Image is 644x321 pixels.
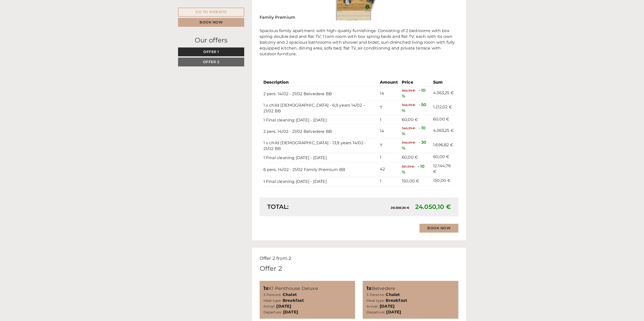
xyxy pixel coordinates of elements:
a: Book now [178,18,244,27]
td: 1 [378,177,400,186]
span: Offer 2 [203,60,219,64]
th: Price [400,79,431,86]
span: 60,00 € [402,155,418,160]
span: - 30 % [402,140,427,151]
a: Go to website [178,8,244,17]
small: 3 Persons: [263,293,282,297]
small: Departure: [366,310,385,314]
td: 1 Final cleaning [DATE] - [DATE] [263,153,378,162]
b: [DATE] [386,310,401,314]
small: Arrival: [366,304,379,308]
td: 1 Final cleaning [DATE] - [DATE] [263,177,378,186]
b: Breakfast [283,298,304,303]
th: Description [263,79,378,86]
span: 28.308,36 € [391,206,409,210]
b: [DATE] [283,310,298,314]
div: K1 Penthouse Deluxe [263,285,352,292]
small: Meal type: [366,299,385,303]
small: Arrival: [263,304,276,308]
div: Our offers [178,36,244,45]
td: 1 x child [DEMOGRAPHIC_DATA] - 13,9 years 14/02 - 21/02 BB [263,138,378,153]
b: Chalet [386,292,400,297]
td: 1 [378,115,400,124]
b: 1x [366,285,371,291]
span: 346,29 € [402,126,415,130]
td: 1 x child [DEMOGRAPHIC_DATA] - 6,9 years 14/02 - 21/02 BB [263,100,378,115]
span: 346,29 € [402,89,415,92]
td: 42 [378,162,400,177]
td: 1.212,02 € [431,100,455,115]
td: 4.363,25 € [431,124,455,138]
td: 2 pers. 14/02 - 21/02 Belvedere BB [263,124,378,138]
td: 4.363,25 € [431,87,455,101]
td: 14 [378,87,400,101]
small: Meal type: [263,299,282,303]
span: 24.050,10 € [415,203,451,210]
td: 14 [378,124,400,138]
td: 7 [378,138,400,153]
b: [DATE] [380,304,394,309]
small: Departure: [263,310,282,314]
span: Offer 2 from 2 [260,256,291,261]
span: 60,00 € [402,117,418,122]
span: - 50 % [402,102,427,113]
td: 7 [378,100,400,115]
div: Belvedere [366,285,455,292]
td: 60,00 € [431,115,455,124]
a: Book now [419,224,458,233]
span: 346,29 € [402,141,415,144]
b: Chalet [283,292,297,297]
th: Amount [378,79,400,86]
td: 2 pers. 14/02 - 21/02 Belvedere BB [263,87,378,101]
div: Offer 2 [260,264,282,273]
td: 6 pers. 14/02 - 21/02 Family Premium BB [263,162,378,177]
span: 321,29 € [402,165,414,168]
span: 346,29 € [402,103,415,107]
td: 60,00 € [431,153,455,162]
span: 150,00 € [402,179,419,183]
th: Sum [431,79,455,86]
div: Total: [263,203,359,211]
td: 1 [378,153,400,162]
td: 1 Final cleaning [DATE] - [DATE] [263,115,378,124]
b: Breakfast [386,298,407,303]
td: 12.144,76 € [431,162,455,177]
b: 1x [263,285,268,291]
div: Family Premium [260,11,303,20]
td: 150,00 € [431,177,455,186]
span: - 10 % [402,164,425,175]
td: 1.696,82 € [431,138,455,153]
small: 3 Persons: [366,293,385,297]
span: Offer 1 [203,50,219,54]
b: [DATE] [276,304,291,309]
p: Spacious family apartment with high-quality furnishings. Consisting of 2 bedrooms with box spring... [260,28,459,57]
